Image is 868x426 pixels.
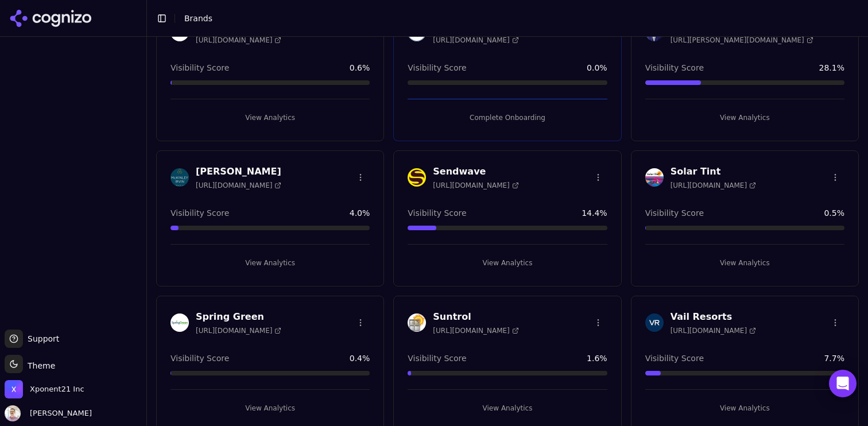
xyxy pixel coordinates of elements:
[196,326,281,335] span: [URL][DOMAIN_NAME]
[671,181,756,190] span: [URL][DOMAIN_NAME]
[5,405,21,421] img: Kiryako Sharikas
[829,370,857,397] div: Open Intercom Messenger
[824,353,844,364] span: 7.7 %
[408,207,466,219] span: Visibility Score
[170,254,370,272] button: View Analytics
[433,181,518,190] span: [URL][DOMAIN_NAME]
[5,380,84,398] button: Open organization switcher
[824,207,844,219] span: 0.5 %
[645,353,704,364] span: Visibility Score
[587,353,607,364] span: 1.6 %
[184,13,212,24] nav: breadcrumb
[408,254,607,272] button: View Analytics
[408,109,607,127] button: Complete Onboarding
[587,62,607,73] span: 0.0 %
[30,384,84,394] span: Xponent21 Inc
[5,380,23,398] img: Xponent21 Inc
[408,399,607,417] button: View Analytics
[5,405,92,421] button: Open user button
[408,62,466,73] span: Visibility Score
[645,207,704,219] span: Visibility Score
[433,36,518,45] span: [URL][DOMAIN_NAME]
[408,353,466,364] span: Visibility Score
[433,310,518,324] h3: Suntrol
[350,353,370,364] span: 0.4 %
[671,165,756,179] h3: Solar Tint
[671,326,756,335] span: [URL][DOMAIN_NAME]
[170,62,229,73] span: Visibility Score
[671,36,813,45] span: [URL][PERSON_NAME][DOMAIN_NAME]
[645,254,844,272] button: View Analytics
[350,207,370,219] span: 4.0 %
[645,62,704,73] span: Visibility Score
[23,361,55,370] span: Theme
[408,313,426,332] img: Suntrol
[23,333,59,344] span: Support
[408,168,426,187] img: Sendwave
[196,36,281,45] span: [URL][DOMAIN_NAME]
[170,168,189,187] img: McKinley Irvin
[196,310,281,324] h3: Spring Green
[582,207,607,219] span: 14.4 %
[196,165,281,179] h3: [PERSON_NAME]
[819,62,844,73] span: 28.1 %
[170,399,370,417] button: View Analytics
[170,313,189,332] img: Spring Green
[170,207,229,219] span: Visibility Score
[184,14,212,23] span: Brands
[645,109,844,127] button: View Analytics
[170,109,370,127] button: View Analytics
[25,408,92,419] span: [PERSON_NAME]
[196,181,281,190] span: [URL][DOMAIN_NAME]
[433,165,518,179] h3: Sendwave
[645,168,664,187] img: Solar Tint
[671,310,756,324] h3: Vail Resorts
[645,313,664,332] img: Vail Resorts
[350,62,370,73] span: 0.6 %
[645,399,844,417] button: View Analytics
[433,326,518,335] span: [URL][DOMAIN_NAME]
[170,353,229,364] span: Visibility Score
